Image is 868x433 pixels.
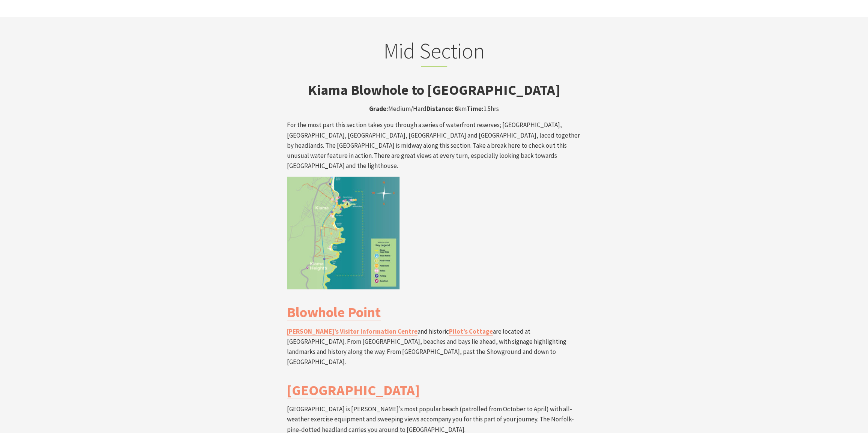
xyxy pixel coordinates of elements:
[369,105,388,113] strong: Grade:
[287,120,581,171] p: For the most part this section takes you through a series of waterfront reserves; [GEOGRAPHIC_DAT...
[287,38,581,67] h2: Mid Section
[449,327,493,336] a: Pilot’s Cottage
[287,104,581,114] p: Medium/Hard km 1.5hrs
[287,303,381,321] a: Blowhole Point
[287,327,417,336] a: [PERSON_NAME]’s Visitor Information Centre
[287,177,399,289] img: Kiama Coast Walk Mid Section
[287,381,420,399] a: [GEOGRAPHIC_DATA]
[287,327,581,367] p: and historic are located at [GEOGRAPHIC_DATA]. From [GEOGRAPHIC_DATA], beaches and bays lie ahead...
[467,105,484,113] strong: Time:
[308,81,560,99] strong: Kiama Blowhole to [GEOGRAPHIC_DATA]
[426,105,458,113] strong: Distance: 6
